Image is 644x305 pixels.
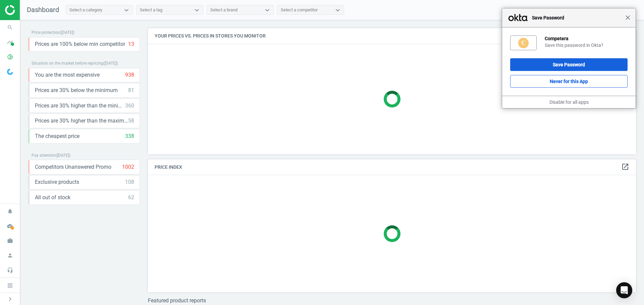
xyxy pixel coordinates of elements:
[35,117,128,125] span: Prices are 30% higher than the maximal
[4,264,16,277] i: headset_mic
[148,159,636,175] h4: Price Index
[35,178,79,186] span: Exclusive products
[545,35,628,42] div: Competera
[621,163,629,171] a: open_in_new
[616,282,632,298] div: Open Intercom Messenger
[128,117,134,125] div: 58
[4,36,16,49] i: timeline
[4,51,16,63] i: pie_chart_outlined
[518,37,529,49] img: 8wGyxAAAABklEQVQDAM9MM8JgzSc2AAAAAElFTkSuQmCC
[35,194,70,201] span: All out of stock
[103,61,118,66] span: ( [DATE] )
[125,102,134,109] div: 360
[140,7,162,13] div: Select a tag
[128,41,134,48] div: 13
[7,69,13,75] img: wGWNvw8QSZomAAAAABJRU5ErkJggg==
[27,6,59,14] span: Dashboard
[4,220,16,232] i: cloud_done
[4,21,16,34] i: search
[4,234,16,247] i: work
[148,28,636,44] h4: Your prices vs. prices in stores you monitor
[4,249,16,262] i: person
[625,15,630,20] span: Close
[122,163,134,171] div: 1002
[621,163,629,171] i: open_in_new
[545,42,628,48] div: Save this password in Okta?
[35,163,111,171] span: Competitors Unanswered Promo
[510,58,628,71] button: Save Password
[549,99,589,105] a: Disable for all apps
[148,297,636,304] h3: Featured product reports
[529,14,625,22] span: Save Password
[35,41,125,48] span: Prices are 100% below min competitor
[35,102,125,109] span: Prices are 30% higher than the minimum
[32,30,60,35] span: Price protection
[32,153,56,158] span: Pay attention
[128,194,134,201] div: 62
[35,133,79,140] span: The cheapest price
[69,7,102,13] div: Select a category
[125,71,134,79] div: 938
[128,87,134,94] div: 81
[56,153,70,158] span: ( [DATE] )
[32,61,103,66] span: Situation on the market before repricing
[6,295,14,303] i: chevron_right
[2,295,18,303] button: chevron_right
[4,205,16,218] i: notifications
[35,71,100,79] span: You are the most expensive
[210,7,237,13] div: Select a brand
[125,133,134,140] div: 338
[60,30,74,35] span: ( [DATE] )
[510,75,628,88] button: Never for this App
[281,7,318,13] div: Select a competitor
[35,87,118,94] span: Prices are 30% below the minimum
[125,178,134,186] div: 108
[5,5,53,15] img: ajHJNr6hYgQAAAAASUVORK5CYII=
